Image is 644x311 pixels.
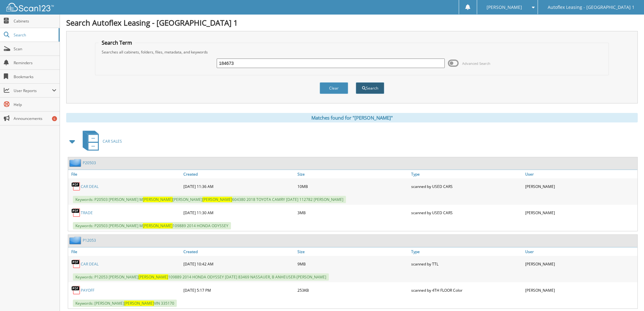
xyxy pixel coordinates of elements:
div: [DATE] 10:42 AM [182,258,296,270]
div: 9MB [296,258,410,270]
img: PDF.png [71,285,81,295]
img: scan123-logo-white.svg [6,3,54,11]
div: 253KB [296,284,410,296]
h1: Search Autoflex Leasing - [GEOGRAPHIC_DATA] 1 [66,17,638,28]
div: 3MB [296,206,410,219]
a: User [524,170,637,178]
a: CAR DEAL [81,184,99,189]
div: scanned by 4TH FLOOR Color [410,284,523,296]
div: Matches found for "[PERSON_NAME]" [66,113,638,122]
a: TRADE [81,210,93,215]
span: Keywords: P20503 [PERSON_NAME] M [PERSON_NAME] 604380 2018 TOYOTA CAMRY [DATE] 112782 [PERSON_NAME] [73,196,346,203]
a: User [524,247,637,256]
div: scanned by USED CARS [410,180,523,193]
div: [DATE] 11:36 AM [182,180,296,193]
a: Created [182,247,296,256]
img: PDF.png [71,208,81,217]
legend: Search Term [99,39,135,46]
a: Type [410,170,523,178]
img: PDF.png [71,182,81,191]
div: [DATE] 5:17 PM [182,284,296,296]
div: Searches all cabinets, folders, files, metadata, and keywords [99,49,605,55]
div: [PERSON_NAME] [524,284,637,296]
a: CAR DEAL [81,261,99,267]
div: scanned by TTL [410,258,523,270]
span: [PERSON_NAME] [138,274,168,280]
a: Size [296,170,410,178]
span: Advanced Search [462,61,490,66]
span: User Reports [14,88,52,93]
div: 6 [52,116,57,121]
div: scanned by USED CARS [410,206,523,219]
span: [PERSON_NAME] [202,197,232,202]
button: Clear [320,82,348,94]
button: Search [356,82,384,94]
span: Help [14,102,56,107]
span: Cabinets [14,18,56,24]
a: CAR SALES [79,129,122,154]
a: File [68,170,182,178]
span: CAR SALES [103,139,122,144]
img: PDF.png [71,259,81,269]
span: Bookmarks [14,74,56,79]
div: [PERSON_NAME] [524,180,637,193]
a: P12053 [83,238,96,243]
span: Reminders [14,60,56,65]
a: Created [182,170,296,178]
span: Autoflex Leasing - [GEOGRAPHIC_DATA] 1 [548,5,634,9]
span: [PERSON_NAME] [143,197,173,202]
a: Size [296,247,410,256]
div: [DATE] 11:30 AM [182,206,296,219]
img: folder2.png [69,236,83,244]
div: [PERSON_NAME] [524,206,637,219]
span: Search [14,32,55,38]
a: P20503 [83,160,96,165]
img: folder2.png [69,159,83,167]
a: Type [410,247,523,256]
iframe: Chat Widget [612,281,644,311]
span: Keywords: P20503 [PERSON_NAME] M 109889 2014 HONDA ODYSSEY [73,222,231,229]
div: [PERSON_NAME] [524,258,637,270]
span: [PERSON_NAME] [143,223,173,228]
div: 10MB [296,180,410,193]
span: [PERSON_NAME] [487,5,522,9]
span: [PERSON_NAME] [124,301,154,306]
span: Announcements [14,116,56,121]
a: File [68,247,182,256]
span: Keywords: [PERSON_NAME] VIN 335170 [73,300,177,307]
span: Keywords: P12053 [PERSON_NAME] 109889 2014 HONDA ODYSSEY [DATE] 83469 NASSAUER, B ANHEUSER-[PERSO... [73,273,329,281]
a: PAYOFF [81,288,94,293]
span: Scan [14,46,56,52]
